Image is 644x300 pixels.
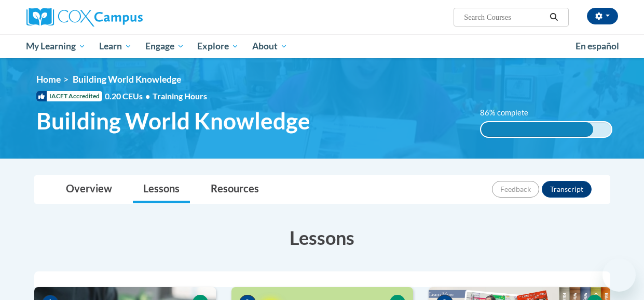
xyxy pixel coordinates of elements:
iframe: Button to launch messaging window [602,258,636,292]
span: • [145,91,150,101]
span: Building World Knowledge [73,74,181,85]
button: Feedback [492,181,539,198]
span: En español [576,41,619,51]
span: 0.20 CEUs [105,90,153,102]
span: About [252,40,287,53]
input: Search Courses [463,11,546,23]
a: Home [36,74,61,85]
a: En español [569,35,626,57]
span: Learn [99,40,132,53]
button: Search [546,11,561,23]
span: Building World Knowledge [36,107,310,135]
a: Explore [190,34,245,58]
a: Cox Campus [26,8,213,27]
button: Account Settings [587,8,618,24]
span: Engage [145,40,184,53]
img: Cox Campus [26,8,143,27]
a: Learn [92,34,139,58]
button: Transcript [542,181,592,198]
a: Overview [56,176,122,203]
a: Lessons [133,176,190,203]
h3: Lessons [34,225,610,251]
a: Engage [139,34,191,58]
span: IACET Accredited [36,91,102,101]
span: Training Hours [153,91,207,101]
label: 86% complete [480,107,540,119]
div: Main menu [19,34,626,58]
a: Resources [200,176,269,203]
div: 86% complete [481,122,593,137]
a: About [245,34,294,58]
a: My Learning [20,34,93,58]
span: My Learning [26,40,86,53]
span: Explore [197,40,239,53]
